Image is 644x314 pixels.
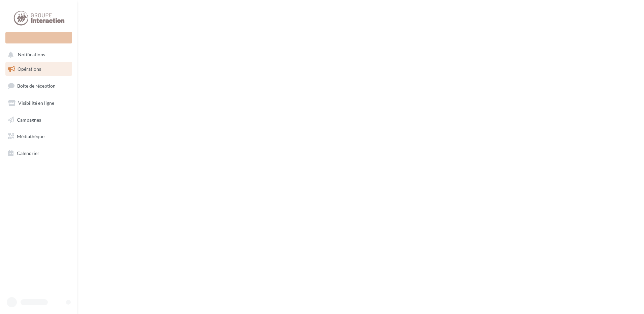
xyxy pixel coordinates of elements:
[4,78,73,93] a: Boîte de réception
[4,62,73,76] a: Opérations
[18,66,41,72] span: Opérations
[18,52,45,58] span: Notifications
[4,113,73,127] a: Campagnes
[5,32,72,43] div: Nouvelle campagne
[17,150,39,156] span: Calendrier
[17,133,44,139] span: Médiathèque
[17,83,56,89] span: Boîte de réception
[4,146,73,160] a: Calendrier
[17,117,41,122] span: Campagnes
[4,129,73,144] a: Médiathèque
[18,100,54,106] span: Visibilité en ligne
[4,96,73,110] a: Visibilité en ligne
